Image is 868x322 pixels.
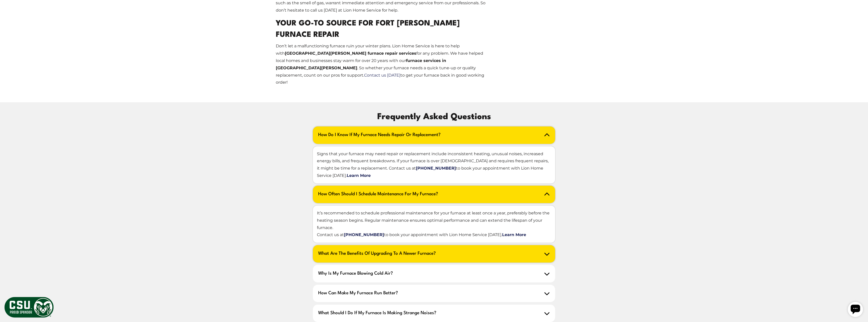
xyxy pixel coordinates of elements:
p: Don’t let a malfunctioning furnace ruin your winter plans. Lion Home Service is here to help with... [276,43,493,86]
h2: How can make my furnace run better? [313,285,555,302]
img: CSU Sponsor Badge [4,296,54,318]
a: Learn More [502,232,526,237]
h2: Your Go-To Source For Fort [PERSON_NAME] Furnace Repair [276,18,493,41]
h2: How do I know if my furnace needs repair or replacement? [313,126,555,144]
h2: Why is my furnace blowing cold air? [313,265,555,282]
h2: How often should I schedule maintenance for my furnace? [313,186,555,203]
a: [PHONE_NUMBER] [344,232,384,237]
p: Signs that your furnace may need repair or replacement include inconsistent heating, unusual nois... [313,146,555,183]
p: It’s recommended to schedule professional maintenance for your furnace at least once a year, pref... [313,206,555,243]
a: Learn More [347,173,371,178]
strong: [GEOGRAPHIC_DATA][PERSON_NAME] furnace repair services [285,51,416,56]
a: Contact us [DATE] [364,73,400,78]
a: [PHONE_NUMBER] [416,166,456,171]
span: Frequently Asked Questions [377,110,491,124]
h2: What should I do if my furnace is making strange noises? [313,305,555,322]
h2: What are the benefits of upgrading to a newer furnace? [313,245,555,263]
div: Open chat widget [2,2,17,17]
